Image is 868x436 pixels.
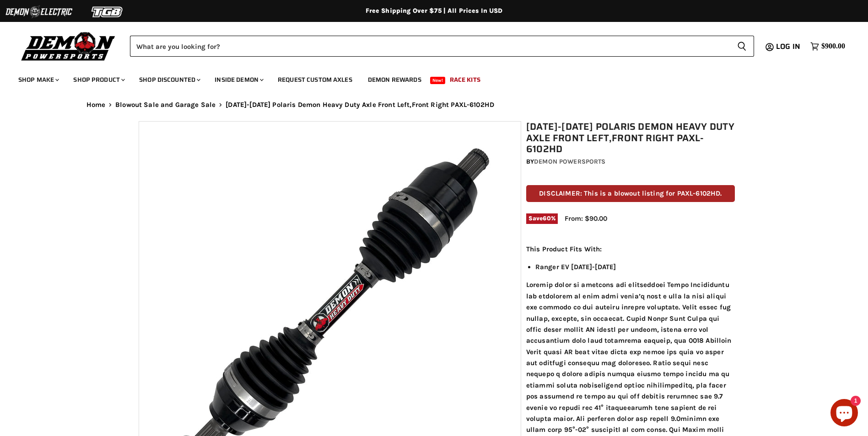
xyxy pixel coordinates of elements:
span: New! [430,77,446,84]
div: by [526,157,735,167]
a: Shop Product [66,70,130,89]
img: TGB Logo 2 [73,3,142,21]
input: Search [130,36,730,57]
h1: [DATE]-[DATE] Polaris Demon Heavy Duty Axle Front Left,Front Right PAXL-6102HD [526,121,735,155]
span: $900.00 [821,42,845,51]
a: Inside Demon [208,70,269,89]
a: Demon Rewards [361,70,428,89]
span: From: $90.00 [565,214,607,223]
span: 60 [543,215,550,222]
a: Home [86,101,106,109]
ul: Main menu [11,67,843,89]
a: Demon Powersports [534,158,605,165]
form: Product [130,36,754,57]
a: $900.00 [806,40,850,53]
inbox-online-store-chat: Shopify online store chat [828,399,861,429]
a: Race Kits [443,70,487,89]
li: Ranger EV [DATE]-[DATE] [535,261,735,272]
p: This Product Fits With: [526,244,735,255]
span: Save % [526,213,558,223]
img: Demon Electric Logo 2 [5,3,73,21]
a: Request Custom Axles [271,70,359,89]
button: Search [730,36,754,57]
span: Log in [776,41,800,52]
nav: Breadcrumbs [68,101,800,109]
span: [DATE]-[DATE] Polaris Demon Heavy Duty Axle Front Left,Front Right PAXL-6102HD [226,101,494,109]
a: Shop Make [11,70,65,89]
img: Demon Powersports [18,30,119,62]
a: Shop Discounted [132,70,206,89]
a: Blowout Sale and Garage Sale [115,101,216,109]
div: Free Shipping Over $75 | All Prices In USD [68,7,800,15]
a: Log in [772,43,806,51]
p: DISCLAIMER: This is a blowout listing for PAXL-6102HD. [526,185,735,202]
